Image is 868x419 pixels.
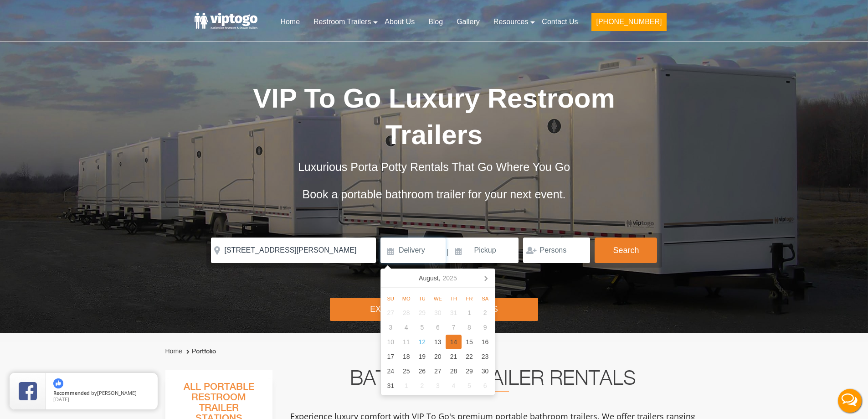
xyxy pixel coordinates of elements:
[477,378,493,393] div: 6
[398,378,414,393] div: 1
[398,335,414,349] div: 11
[462,305,478,320] div: 1
[832,383,868,419] button: Live Chat
[380,238,446,263] input: Delivery
[383,364,399,378] div: 24
[430,305,446,320] div: 30
[383,349,399,364] div: 17
[595,238,657,263] button: Search
[447,238,448,267] span: |
[211,238,376,263] input: Where do you need your restroom?
[398,349,414,364] div: 18
[302,188,565,201] span: Book a portable bathroom trailer for your next event.
[446,349,462,364] div: 21
[383,378,399,393] div: 31
[378,12,421,32] a: About Us
[383,320,399,335] div: 3
[591,13,666,31] button: [PHONE_NUMBER]
[53,389,90,396] span: Recommended
[446,364,462,378] div: 28
[414,349,430,364] div: 19
[487,12,535,32] a: Resources
[398,364,414,378] div: 25
[330,298,538,321] div: Explore Restroom Trailers
[462,335,478,349] div: 15
[165,347,182,355] a: Home
[398,305,414,320] div: 28
[535,12,585,32] a: Contact Us
[19,382,37,400] img: Review Rating
[446,320,462,335] div: 7
[477,364,493,378] div: 30
[446,293,462,304] div: Th
[285,370,701,392] h2: Bathroom Trailer Rentals
[462,293,478,304] div: Fr
[523,238,590,263] input: Persons
[53,396,69,403] span: [DATE]
[298,160,570,173] span: Luxurious Porta Potty Rentals That Go Where You Go
[307,12,378,32] a: Restroom Trailers
[383,293,399,304] div: Su
[446,378,462,393] div: 4
[414,364,430,378] div: 26
[462,349,478,364] div: 22
[446,335,462,349] div: 14
[184,346,216,357] li: Portfolio
[446,305,462,320] div: 31
[415,271,461,285] div: August,
[430,320,446,335] div: 6
[585,12,673,36] a: [PHONE_NUMBER]
[477,305,493,320] div: 2
[414,378,430,393] div: 2
[414,335,430,349] div: 12
[462,364,478,378] div: 29
[450,238,519,263] input: Pickup
[273,12,307,32] a: Home
[97,389,137,396] span: [PERSON_NAME]
[53,378,63,388] img: thumbs up icon
[414,305,430,320] div: 29
[430,349,446,364] div: 20
[430,335,446,349] div: 13
[477,320,493,335] div: 9
[421,12,450,32] a: Blog
[450,12,487,32] a: Gallery
[462,320,478,335] div: 8
[477,349,493,364] div: 23
[477,293,493,304] div: Sa
[253,83,615,150] span: VIP To Go Luxury Restroom Trailers
[462,378,478,393] div: 5
[430,293,446,304] div: We
[414,293,430,304] div: Tu
[53,390,150,397] span: by
[398,293,414,304] div: Mo
[443,273,457,284] i: 2025
[477,335,493,349] div: 16
[383,335,399,349] div: 10
[414,320,430,335] div: 5
[430,364,446,378] div: 27
[383,305,399,320] div: 27
[430,378,446,393] div: 3
[398,320,414,335] div: 4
